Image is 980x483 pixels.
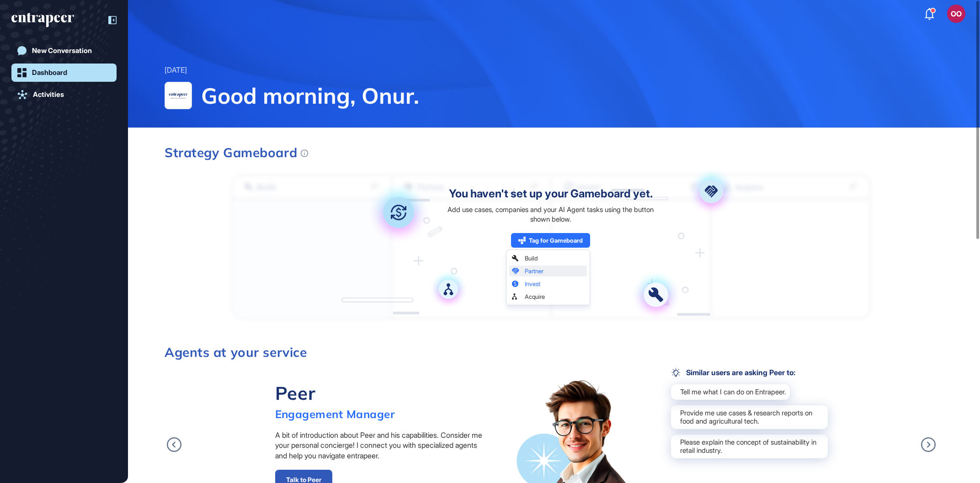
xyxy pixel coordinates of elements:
[275,407,395,421] div: Engagement Manager
[201,82,943,109] span: Good morning, Onur.
[165,64,187,76] div: [DATE]
[947,5,965,23] button: OO
[32,69,67,77] div: Dashboard
[688,169,734,214] img: partner.aac698ea.svg
[430,271,467,308] img: acquire.a709dd9a.svg
[11,42,117,60] a: New Conversation
[11,13,74,27] div: entrapeer-logo
[671,435,828,458] div: Please explain the concept of sustainability in retail industry.
[368,182,429,243] img: invest.bd05944b.svg
[11,85,117,104] a: Activities
[671,368,795,377] div: Similar users are asking Peer to:
[449,188,653,199] div: You haven't set up your Gameboard yet.
[165,146,308,159] div: Strategy Gameboard
[33,90,64,99] div: Activities
[443,205,658,224] div: Add use cases, companies and your AI Agent tasks using the button shown below.
[275,382,395,404] div: Peer
[32,47,92,55] div: New Conversation
[275,430,489,461] div: A bit of introduction about Peer and his capabilities. Consider me your personal concierge! I con...
[165,82,192,109] img: Entrapeer-logo
[11,64,117,82] a: Dashboard
[671,384,790,400] div: Tell me what I can do on Entrapeer.
[165,346,938,359] h3: Agents at your service
[671,405,828,429] div: Provide me use cases & research reports on food and agricultural tech.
